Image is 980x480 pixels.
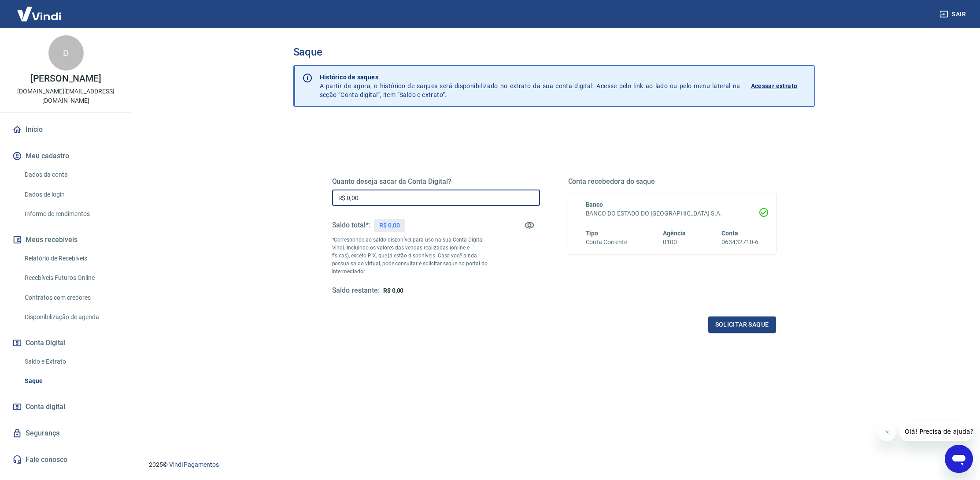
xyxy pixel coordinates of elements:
p: A partir de agora, o histórico de saques será disponibilizado no extrato da sua conta digital. Ac... [320,73,740,99]
a: Disponibilização de agenda [21,308,121,326]
span: Conta digital [26,401,65,413]
span: Banco [586,201,603,208]
h6: 0100 [663,238,686,247]
p: 2025 © [149,460,959,469]
p: *Corresponde ao saldo disponível para uso na sua Conta Digital Vindi. Incluindo os valores das ve... [332,236,488,275]
a: Dados de login [21,186,121,204]
a: Contratos com credores [21,289,121,307]
h5: Quanto deseja sacar da Conta Digital? [332,177,540,186]
iframe: Mensagem da empresa [899,422,973,441]
h6: 063432710-6 [721,238,758,247]
h3: Saque [293,46,815,58]
a: Fale conosco [11,450,121,469]
h5: Conta recebedora do saque [568,177,776,186]
a: Saldo e Extrato [21,353,121,371]
a: Recebíveis Futuros Online [21,269,121,287]
button: Solicitar saque [708,316,776,333]
a: Vindi Pagamentos [169,461,219,468]
a: Acessar extrato [751,73,807,99]
span: R$ 0,00 [383,287,404,294]
h5: Saldo restante: [332,286,380,295]
iframe: Fechar mensagem [878,424,896,441]
span: Conta [721,230,738,237]
h5: Saldo total*: [332,221,370,230]
a: Relatório de Recebíveis [21,249,121,268]
a: Informe de rendimentos [21,205,121,223]
img: Vindi [11,0,68,27]
h6: BANCO DO ESTADO DO [GEOGRAPHIC_DATA] S.A. [586,209,758,218]
button: Meu cadastro [11,146,121,166]
button: Sair [938,6,969,22]
a: Segurança [11,424,121,443]
h6: Conta Corrente [586,238,627,247]
p: [DOMAIN_NAME][EMAIL_ADDRESS][DOMAIN_NAME] [7,87,125,105]
span: Olá! Precisa de ajuda? [5,6,74,13]
a: Saque [21,372,121,390]
a: Conta digital [11,397,121,417]
a: Início [11,120,121,139]
iframe: Botão para abrir a janela de mensagens [945,445,973,473]
p: [PERSON_NAME] [30,74,101,83]
span: Tipo [586,230,599,237]
div: D [48,35,84,71]
a: Dados da conta [21,166,121,184]
span: Agência [663,230,686,237]
p: Acessar extrato [751,82,798,90]
button: Meus recebíveis [11,230,121,249]
button: Conta Digital [11,333,121,353]
p: R$ 0,00 [379,221,400,230]
p: Histórico de saques [320,73,740,82]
